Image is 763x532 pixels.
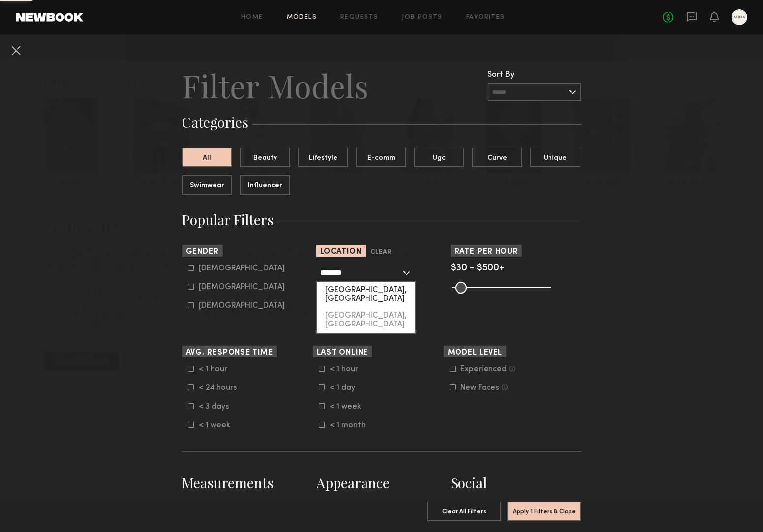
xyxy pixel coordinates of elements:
div: < 3 days [199,404,237,410]
div: < 1 week [330,404,368,410]
a: Requests [340,14,378,21]
h3: Popular Filters [182,210,581,229]
a: Favorites [466,14,505,21]
button: Apply 1 Filters & Close [507,502,581,521]
common-close-button: Cancel [8,42,24,60]
div: < 1 hour [199,366,237,372]
a: Job Posts [402,14,443,21]
button: All [182,148,232,167]
div: [GEOGRAPHIC_DATA], [GEOGRAPHIC_DATA] [317,307,415,333]
button: Clear All Filters [427,502,501,521]
span: Gender [186,248,219,256]
button: Influencer [240,175,290,195]
span: Rate per Hour [455,248,519,256]
div: Sort By [488,71,581,79]
div: [DEMOGRAPHIC_DATA] [199,284,285,290]
span: Model Level [448,349,503,356]
button: Swimwear [182,175,232,195]
div: New Faces [460,385,499,391]
button: Ugc [414,148,464,167]
div: Experienced [460,366,507,372]
div: < 1 day [330,385,368,391]
div: < 24 hours [199,385,237,391]
button: Cancel [8,42,24,58]
button: Clear [370,247,392,258]
span: Avg. Response Time [186,349,273,356]
span: Location [320,248,362,256]
h3: Appearance [316,473,447,492]
div: [DEMOGRAPHIC_DATA] [199,303,285,309]
div: < 1 week [199,422,237,428]
button: Curve [472,148,522,167]
h3: Measurements [182,473,313,492]
h2: Filter Models [182,66,368,105]
span: $30 - $500+ [451,264,504,273]
button: Lifestyle [298,148,348,167]
a: Models [287,14,317,21]
a: Home [241,14,263,21]
button: Unique [530,148,580,167]
h3: Categories [182,113,581,132]
div: [DEMOGRAPHIC_DATA] [199,266,285,271]
div: [GEOGRAPHIC_DATA], [GEOGRAPHIC_DATA] [317,282,415,307]
button: Beauty [240,148,290,167]
div: < 1 hour [330,366,368,372]
button: E-comm [356,148,406,167]
div: < 1 month [330,422,368,428]
span: Last Online [317,349,368,356]
h3: Social [451,473,581,492]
